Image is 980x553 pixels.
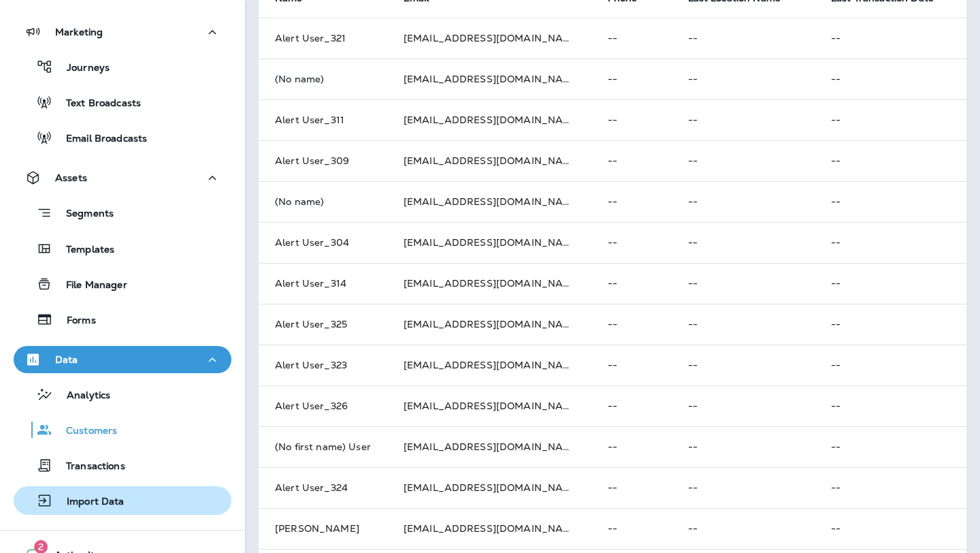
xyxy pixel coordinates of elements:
[14,380,231,409] button: Analytics
[14,88,231,116] button: Text Broadcasts
[259,345,387,385] td: Alert User_323
[608,360,655,370] p: --
[259,508,387,549] td: [PERSON_NAME]
[608,523,655,534] p: --
[387,385,591,426] td: [EMAIL_ADDRESS][DOMAIN_NAME]
[52,97,141,110] p: Text Broadcasts
[259,467,387,508] td: Alert User_324
[688,196,799,207] p: --
[608,441,655,452] p: --
[259,99,387,140] td: Alert User_311
[14,451,231,479] button: Transactions
[608,400,655,411] p: --
[688,114,799,125] p: --
[608,74,655,84] p: --
[55,27,103,37] p: Marketing
[14,415,231,444] button: Customers
[52,244,114,257] p: Templates
[688,278,799,289] p: --
[688,400,799,411] p: --
[688,523,799,534] p: --
[53,390,110,402] p: Analytics
[608,114,655,125] p: --
[14,164,231,191] button: Assets
[52,425,117,438] p: Customers
[688,482,799,493] p: --
[608,196,655,207] p: --
[275,74,371,84] p: (No name)
[608,155,655,166] p: --
[387,59,591,99] td: [EMAIL_ADDRESS][DOMAIN_NAME]
[608,482,655,493] p: --
[387,18,591,59] td: [EMAIL_ADDRESS][DOMAIN_NAME]
[52,279,127,292] p: File Manager
[259,140,387,181] td: Alert User_309
[608,278,655,289] p: --
[14,270,231,298] button: File Manager
[608,237,655,248] p: --
[14,305,231,334] button: Forms
[387,467,591,508] td: [EMAIL_ADDRESS][DOMAIN_NAME]
[55,172,87,183] p: Assets
[387,140,591,181] td: [EMAIL_ADDRESS][DOMAIN_NAME]
[14,52,231,81] button: Journeys
[14,346,231,373] button: Data
[387,345,591,385] td: [EMAIL_ADDRESS][DOMAIN_NAME]
[608,33,655,44] p: --
[275,196,371,207] p: (No name)
[387,99,591,140] td: [EMAIL_ADDRESS][DOMAIN_NAME]
[387,222,591,263] td: [EMAIL_ADDRESS][DOMAIN_NAME]
[387,508,591,549] td: [EMAIL_ADDRESS][DOMAIN_NAME]
[52,208,114,221] p: Segments
[688,319,799,330] p: --
[259,426,387,467] td: (No first name) User
[259,263,387,304] td: Alert User_314
[259,18,387,59] td: Alert User_321
[53,315,96,328] p: Forms
[259,222,387,263] td: Alert User_304
[14,123,231,152] button: Email Broadcasts
[688,360,799,370] p: --
[14,18,231,46] button: Marketing
[52,460,125,473] p: Transactions
[688,441,799,452] p: --
[14,234,231,263] button: Templates
[688,237,799,248] p: --
[53,496,125,509] p: Import Data
[387,426,591,467] td: [EMAIL_ADDRESS][DOMAIN_NAME]
[608,319,655,330] p: --
[55,354,78,365] p: Data
[14,198,231,227] button: Segments
[14,486,231,515] button: Import Data
[387,181,591,222] td: [EMAIL_ADDRESS][DOMAIN_NAME]
[259,304,387,345] td: Alert User_325
[53,62,110,75] p: Journeys
[688,155,799,166] p: --
[688,74,799,84] p: --
[387,263,591,304] td: [EMAIL_ADDRESS][DOMAIN_NAME]
[259,385,387,426] td: Alert User_326
[387,304,591,345] td: [EMAIL_ADDRESS][DOMAIN_NAME]
[52,133,147,146] p: Email Broadcasts
[688,33,799,44] p: --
